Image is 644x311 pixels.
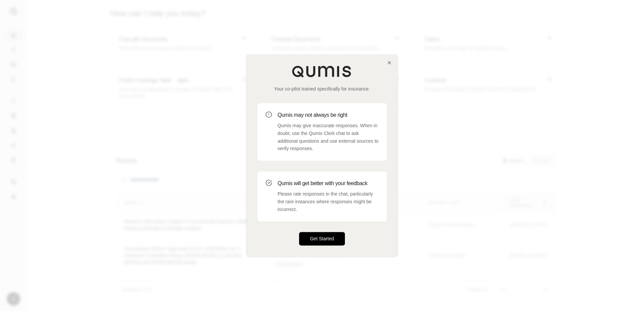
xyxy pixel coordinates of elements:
[299,232,345,246] button: Get Started
[278,122,379,152] p: Qumis may give inaccurate responses. When in doubt, use the Qumis Clerk chat to ask additional qu...
[257,85,387,92] p: Your co-pilot trained specifically for insurance.
[278,179,379,187] h3: Qumis will get better with your feedback
[292,65,352,77] img: Qumis Logo
[278,190,379,213] p: Please rate responses in the chat, particularly the rare instances where responses might be incor...
[278,111,379,119] h3: Qumis may not always be right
